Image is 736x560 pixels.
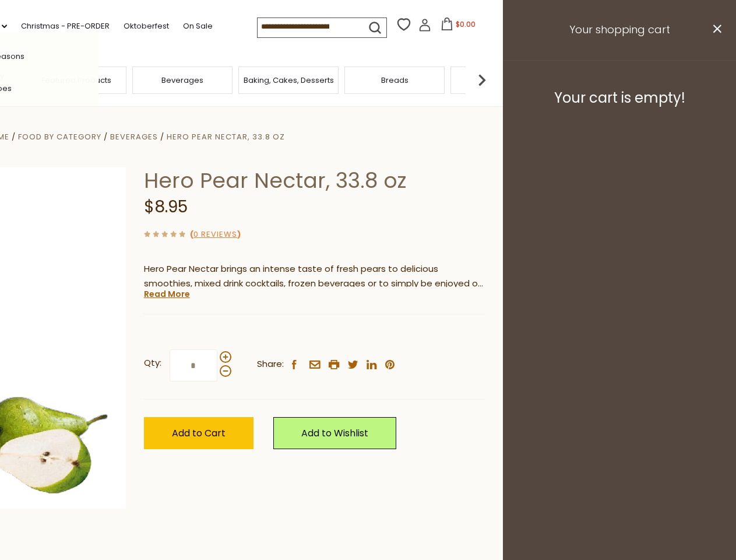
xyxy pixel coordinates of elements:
[517,89,721,107] h3: Your cart is empty!
[172,426,226,440] span: Add to Cart
[434,17,483,35] button: $0.00
[144,288,190,300] a: Read More
[161,76,203,85] a: Beverages
[456,19,476,29] span: $0.00
[124,20,169,33] a: Oktoberfest
[144,195,188,218] span: $8.95
[381,76,409,85] a: Breads
[470,68,494,92] img: next arrow
[21,20,110,33] a: Christmas - PRE-ORDER
[18,131,101,142] a: Food By Category
[167,131,285,142] a: Hero Pear Nectar, 33.8 oz
[193,229,237,241] a: 0 Reviews
[257,357,284,372] span: Share:
[144,167,485,194] h1: Hero Pear Nectar, 33.8 oz
[144,417,253,449] button: Add to Cart
[190,229,241,240] span: ( )
[110,131,158,142] a: Beverages
[273,417,396,449] a: Add to Wishlist
[183,20,213,33] a: On Sale
[144,356,161,370] strong: Qty:
[244,76,334,85] a: Baking, Cakes, Desserts
[144,262,485,291] p: Hero Pear Nectar brings an intense taste of fresh pears to delicious smoothies, mixed drink cockt...
[170,349,217,381] input: Qty:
